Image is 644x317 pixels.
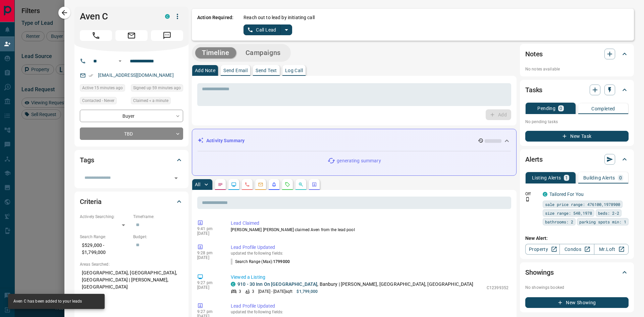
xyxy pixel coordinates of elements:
span: Message [151,30,183,41]
p: [PERSON_NAME] [PERSON_NAME] claimed Aven from the lead pool [231,227,508,233]
p: 0 [619,175,622,180]
button: Call Lead [244,24,281,35]
div: Notes [525,46,629,62]
div: Tags [80,152,183,168]
button: New Showing [525,297,629,308]
p: Budget: [133,234,183,240]
svg: Emails [258,182,263,187]
div: condos.ca [543,192,547,197]
p: [DATE] [197,285,221,290]
span: beds: 2-2 [598,210,619,216]
p: Send Text [256,68,277,73]
p: Activity Summary [206,137,245,144]
button: Campaigns [239,47,287,58]
a: Mr.Loft [594,244,629,255]
button: Timeline [195,47,236,58]
p: 1 [565,175,568,180]
p: Lead Profile Updated [231,244,508,251]
p: 9:41 pm [197,226,221,231]
p: [DATE] - [DATE] sqft [258,288,292,295]
div: split button [244,24,292,35]
p: $529,000 - $1,799,000 [80,240,130,258]
p: New Alert: [525,235,629,242]
svg: Notes [218,182,223,187]
svg: Push Notification Only [525,197,530,202]
span: Active 15 minutes ago [82,85,123,91]
p: Off [525,191,539,197]
p: No pending tasks [525,117,629,127]
span: size range: 540,1978 [545,210,592,216]
span: Contacted - Never [82,97,114,104]
svg: Lead Browsing Activity [231,182,236,187]
p: Lead Claimed [231,220,508,227]
p: 0 [559,106,562,111]
span: Call [80,30,112,41]
p: Listing Alerts [532,175,561,180]
p: Search Range (Max) : [231,259,290,265]
p: No showings booked [525,284,629,290]
p: Areas Searched: [80,261,183,267]
p: Building Alerts [583,175,615,180]
button: New Task [525,131,629,142]
svg: Calls [245,182,250,187]
div: condos.ca [165,14,170,19]
p: Actively Searching: [80,214,130,220]
div: Activity Summary [198,135,511,147]
p: [GEOGRAPHIC_DATA], [GEOGRAPHIC_DATA], [GEOGRAPHIC_DATA] | [PERSON_NAME], [GEOGRAPHIC_DATA] [80,267,183,293]
h2: Notes [525,49,543,59]
h2: Tasks [525,85,542,95]
svg: Email Verified [89,73,93,78]
p: All [195,182,200,187]
h2: Criteria [80,196,102,207]
p: , Banbury | [PERSON_NAME], [GEOGRAPHIC_DATA], [GEOGRAPHIC_DATA] [237,281,474,288]
p: $1,799,000 [297,288,318,295]
p: Viewed a Listing [231,274,508,281]
p: Lead Profile Updated [231,303,508,310]
div: TBD [80,127,183,140]
div: Criteria [80,194,183,210]
svg: Listing Alerts [271,182,277,187]
p: Send Email [223,68,248,73]
div: Sun Sep 14 2025 [131,97,183,106]
h2: Tags [80,155,94,165]
div: Aven C has been added to your leads [13,296,82,307]
p: Pending [537,106,555,111]
span: bathrooms: 2 [545,218,573,225]
svg: Agent Actions [312,182,317,187]
p: Motivation: [80,296,183,302]
a: Condos [559,244,594,255]
p: 9:27 pm [197,309,221,314]
p: Log Call [285,68,303,73]
button: Open [116,57,124,65]
p: 9:28 pm [197,251,221,255]
span: parking spots min: 1 [579,218,626,225]
p: No notes available [525,66,629,72]
span: Email [115,30,148,41]
p: 9:27 pm [197,280,221,285]
p: Search Range: [80,234,130,240]
p: Add Note [195,68,215,73]
p: 3 [239,288,241,295]
span: Signed up 59 minutes ago [133,85,181,91]
h2: Showings [525,267,554,278]
div: condos.ca [231,282,235,286]
p: [DATE] [197,255,221,260]
span: sale price range: 476100,1978900 [545,201,620,208]
p: Timeframe: [133,214,183,220]
button: Open [171,173,181,183]
h1: Aven C [80,11,155,22]
div: Tasks [525,82,629,98]
a: [EMAIL_ADDRESS][DOMAIN_NAME] [98,72,174,78]
div: Sun Sep 14 2025 [131,84,183,94]
p: Completed [591,106,615,111]
div: Showings [525,264,629,280]
div: Alerts [525,151,629,167]
svg: Requests [285,182,290,187]
p: C12399352 [487,285,508,291]
div: Buyer [80,110,183,122]
p: generating summary [337,157,381,164]
span: Claimed < a minute [133,97,168,104]
a: Property [525,244,560,255]
div: Sun Sep 14 2025 [80,84,127,94]
p: 3 [252,288,254,295]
